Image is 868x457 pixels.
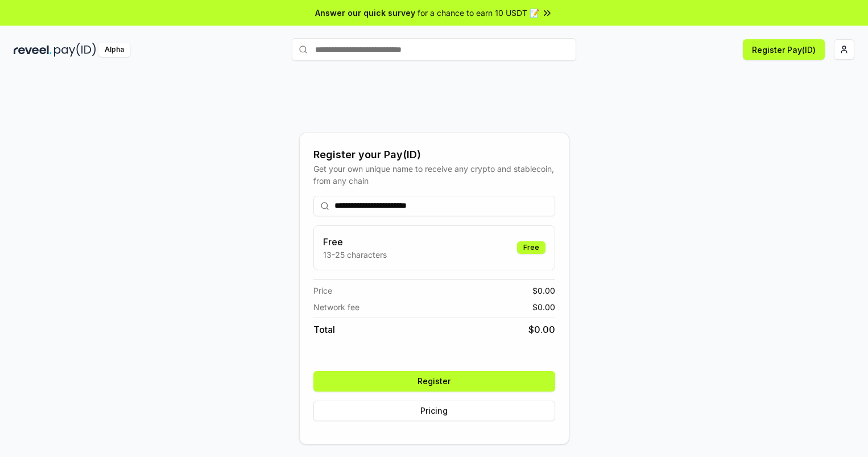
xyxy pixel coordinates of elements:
[313,371,555,392] button: Register
[313,285,332,297] span: Price
[532,285,555,297] span: $ 0.00
[14,43,52,57] img: reveel_dark
[743,39,825,60] button: Register Pay(ID)
[323,249,387,261] p: 13-25 characters
[323,235,387,249] h3: Free
[528,323,555,336] span: $ 0.00
[418,7,539,19] span: for a chance to earn 10 USDT 📝
[315,7,415,19] span: Answer our quick survey
[54,43,96,57] img: pay_id
[313,401,555,421] button: Pricing
[313,323,335,336] span: Total
[313,301,359,313] span: Network fee
[517,241,545,254] div: Free
[532,301,555,313] span: $ 0.00
[313,147,555,163] div: Register your Pay(ID)
[313,163,555,187] div: Get your own unique name to receive any crypto and stablecoin, from any chain
[98,43,130,57] div: Alpha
